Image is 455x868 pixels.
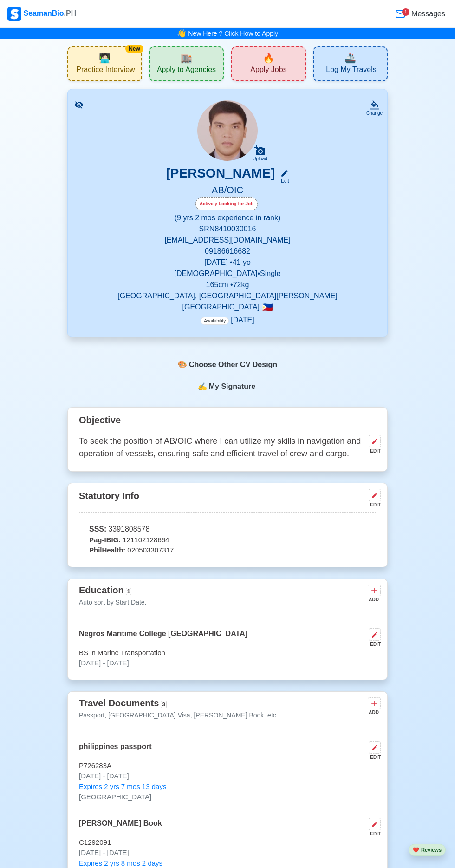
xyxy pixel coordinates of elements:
[157,65,216,77] span: Apply to Agencies
[79,435,365,460] p: To seek the position of AB/OIC where I can utilize my skills in navigation and operation of vesse...
[195,197,258,210] div: Actively Looking for Job
[79,848,376,858] p: [DATE] - [DATE]
[79,782,166,792] span: Expires 2 yrs 7 mos 13 days
[89,545,125,556] span: PhilHealth:
[79,487,376,513] div: Statutory Info
[79,290,376,302] p: [GEOGRAPHIC_DATA], [GEOGRAPHIC_DATA][PERSON_NAME]
[79,246,376,257] p: 09186616682
[166,165,275,184] h3: [PERSON_NAME]
[365,830,381,837] div: EDIT
[172,356,283,374] div: Choose Other CV Design
[176,27,187,39] span: bell
[99,51,110,65] span: interview
[79,535,376,546] p: 121102128664
[79,710,278,720] p: Passport, [GEOGRAPHIC_DATA] Visa, [PERSON_NAME] Book, etc.
[201,317,229,325] span: Availability
[178,359,187,370] span: paint
[262,303,273,312] span: 🇵🇭
[198,381,207,392] span: sign
[125,45,143,53] div: New
[79,224,376,235] p: SRN 8410030016
[79,268,376,279] p: [DEMOGRAPHIC_DATA] • Single
[409,8,445,20] span: Messages
[250,65,286,77] span: Apply Jobs
[365,501,381,508] div: EDIT
[188,30,278,37] a: New Here ? Click How to Apply
[79,698,159,708] span: Travel Documents
[79,184,376,197] h5: AB/OIC
[409,844,446,856] button: heartReviews
[365,641,381,648] div: EDIT
[79,598,147,607] p: Auto sort by Start Date.
[79,411,376,431] div: Objective
[79,818,162,837] p: [PERSON_NAME] Book
[7,7,21,21] img: Logo
[263,51,274,65] span: new
[413,847,419,853] span: heart
[126,588,132,595] span: 1
[277,178,289,184] div: Edit
[402,8,409,16] div: 1
[76,65,135,77] span: Practice Interview
[79,212,376,224] p: (9 yrs 2 mos experience in rank)
[7,7,76,21] div: SeamanBio
[365,754,381,761] div: EDIT
[79,792,376,802] p: [GEOGRAPHIC_DATA]
[89,535,121,546] span: Pag-IBIG:
[207,381,257,392] span: My Signature
[368,709,379,716] div: ADD
[79,545,376,556] p: 020503307317
[201,315,254,326] p: [DATE]
[253,156,267,162] div: Upload
[326,65,376,77] span: Log My Travels
[365,447,381,454] div: EDIT
[79,648,376,658] p: BS in Marine Transportation
[79,257,376,268] p: [DATE] • 41 yo
[64,9,77,17] span: .PH
[79,302,376,313] p: [GEOGRAPHIC_DATA]
[79,279,376,290] p: 165 cm • 72 kg
[366,110,383,117] div: Change
[79,771,376,782] p: [DATE] - [DATE]
[79,628,247,648] p: Negros Maritime College [GEOGRAPHIC_DATA]
[79,235,376,246] p: [EMAIL_ADDRESS][DOMAIN_NAME]
[89,524,106,535] span: SSS:
[79,741,151,761] p: philippines passport
[79,761,376,771] p: P726283A
[79,585,124,595] span: Education
[181,51,192,65] span: agencies
[79,658,376,669] p: [DATE] - [DATE]
[79,837,376,848] p: C1292091
[344,51,356,65] span: travel
[161,701,167,708] span: 3
[79,524,376,535] p: 3391808578
[368,596,379,603] div: ADD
